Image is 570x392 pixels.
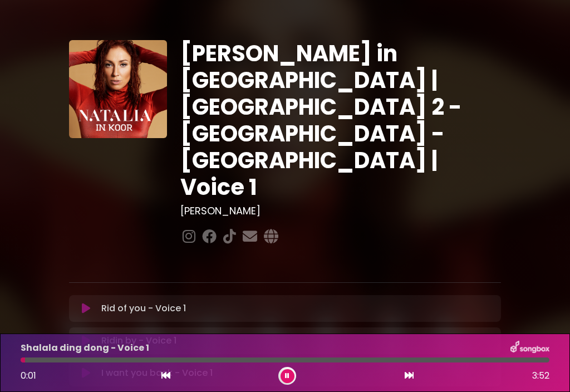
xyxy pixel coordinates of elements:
[21,369,36,382] span: 0:01
[180,40,501,200] h1: [PERSON_NAME] in [GEOGRAPHIC_DATA] | [GEOGRAPHIC_DATA] 2 - [GEOGRAPHIC_DATA] - [GEOGRAPHIC_DATA] ...
[510,341,549,355] img: songbox-logo-white.png
[532,369,549,383] span: 3:52
[180,205,501,217] h3: [PERSON_NAME]
[69,40,167,138] img: YTVS25JmS9CLUqXqkEhs
[21,341,149,355] p: Shalala ding dong - Voice 1
[101,302,186,315] p: Rid of you - Voice 1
